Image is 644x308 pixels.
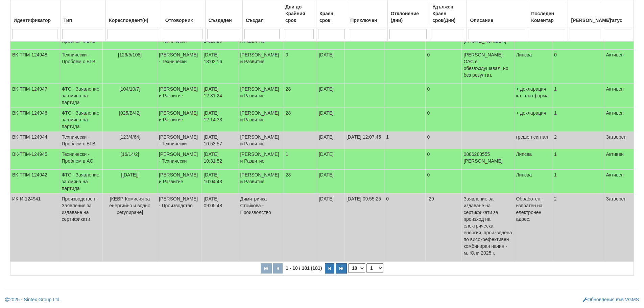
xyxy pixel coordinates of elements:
[157,50,201,84] td: [PERSON_NAME] - Технически
[463,195,512,256] p: Заявление за издаване на сертификати за произход на електрическа енергия, произведена по високоеф...
[10,170,60,194] td: ВК-ТПМ-124942
[425,84,462,108] td: 0
[202,149,238,170] td: [DATE] 10:31:52
[344,194,384,262] td: [DATE] 09:55:25
[318,9,345,25] div: Краен срок
[516,196,542,222] span: Обработен, изпратен на електронен адрес.
[12,16,58,25] div: Идентификатор
[349,16,386,25] div: Приключен
[119,134,140,140] span: [123/4/64]
[261,263,272,274] button: Първа страница
[604,170,634,194] td: Активен
[162,0,205,27] th: Отговорник: No sort applied, activate to apply an ascending sort
[10,84,60,108] td: ВК-ТПМ-124947
[284,2,314,25] div: Дни до Крайния срок
[463,51,512,78] p: [PERSON_NAME]. ОАС е обезвъздушавал, но без резултат.
[552,194,604,262] td: 2
[516,172,532,177] span: Липсва
[238,132,284,149] td: [PERSON_NAME] и Развитие
[286,172,291,177] span: 28
[10,149,60,170] td: ВК-ТПМ-124945
[60,132,103,149] td: Технически - Проблем с БГВ
[347,0,388,27] th: Приключен: No sort applied, activate to apply an ascending sort
[604,108,634,132] td: Активен
[202,84,238,108] td: [DATE] 12:31:24
[348,263,365,273] select: Брой редове на страница
[286,86,291,92] span: 28
[60,84,103,108] td: ФТС - Заявление за смяна на партида
[344,132,384,149] td: [DATE] 12:07:45
[366,263,383,273] select: Страница номер
[202,170,238,194] td: [DATE] 10:04:43
[164,16,204,25] div: Отговорник
[552,50,604,84] td: 0
[10,194,60,262] td: ИК-И-124941
[284,265,324,271] span: 1 - 10 / 181 (181)
[286,151,288,157] span: 1
[121,151,139,157] span: [16/14/2]
[119,110,141,116] span: [025/В/42]
[425,170,462,194] td: 0
[425,194,462,262] td: -29
[118,52,142,57] span: [126/5/108]
[60,50,103,84] td: Технически - Проблем с БГВ
[604,132,634,149] td: Затворен
[603,0,634,27] th: Статус: No sort applied, activate to apply an ascending sort
[469,16,526,25] div: Описание
[202,194,238,262] td: [DATE] 09:05:48
[106,0,162,27] th: Кореспондент(и): No sort applied, activate to apply an ascending sort
[238,149,284,170] td: [PERSON_NAME] и Развитие
[604,149,634,170] td: Активен
[552,132,604,149] td: 2
[238,84,284,108] td: [PERSON_NAME] и Развитие
[604,84,634,108] td: Активен
[286,52,288,57] span: 0
[384,194,425,262] td: 0
[202,132,238,149] td: [DATE] 10:53:57
[157,108,201,132] td: [PERSON_NAME] и Развитие
[157,149,201,170] td: [PERSON_NAME] - Технически
[516,52,532,57] span: Липсва
[108,16,160,25] div: Кореспондент(и)
[317,108,344,132] td: [DATE]
[242,0,282,27] th: Създал: No sort applied, activate to apply an ascending sort
[121,172,139,177] span: [[DATE]]
[429,0,467,27] th: Удължен Краен срок(Дни): No sort applied, activate to apply an ascending sort
[244,16,280,25] div: Създал
[317,50,344,84] td: [DATE]
[10,108,60,132] td: ВК-ТПМ-124946
[317,84,344,108] td: [DATE]
[425,149,462,170] td: 0
[583,297,639,302] a: Обновления във VGMS
[60,149,103,170] td: Технически - Проблем в АС
[10,132,60,149] td: ВК-ТПМ-124944
[389,9,427,25] div: Отклонение (дни)
[431,2,465,25] div: Удължен Краен срок(Дни)
[157,194,201,262] td: [PERSON_NAME] - Производство
[530,9,566,25] div: Последен Коментар
[325,263,334,274] button: Следваща страница
[109,196,150,215] span: [КЕВР-Комисия за енергийно и водно регулиране]
[205,0,242,27] th: Създаден: No sort applied, activate to apply an ascending sort
[157,170,201,194] td: [PERSON_NAME] и Развитие
[516,151,532,157] span: Липсва
[62,16,104,25] div: Тип
[238,194,284,262] td: Димитричка Стойкова - Производство
[60,108,103,132] td: ФТС - Заявление за смяна на партида
[60,194,103,262] td: Производствен - Заявление за издаване на сертификати
[238,108,284,132] td: [PERSON_NAME] и Развитие
[552,84,604,108] td: 1
[202,50,238,84] td: [DATE] 13:02:16
[552,149,604,170] td: 1
[317,149,344,170] td: [DATE]
[10,0,61,27] th: Идентификатор: No sort applied, activate to apply an ascending sort
[552,170,604,194] td: 1
[425,108,462,132] td: 0
[387,0,429,27] th: Отклонение (дни): No sort applied, activate to apply an ascending sort
[552,108,604,132] td: 1
[384,132,425,149] td: 1
[273,263,283,274] button: Предишна страница
[516,86,548,98] span: + декларация кл. платформа
[60,170,103,194] td: ФТС - Заявление за смяна на партида
[336,263,347,274] button: Последна страница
